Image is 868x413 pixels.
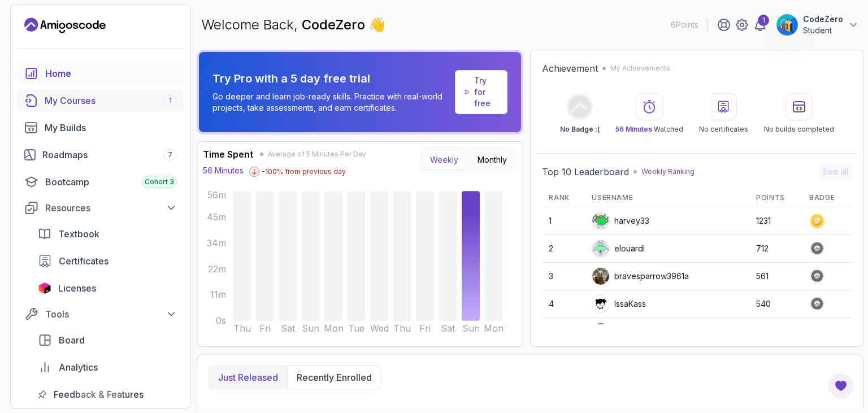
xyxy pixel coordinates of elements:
[542,318,585,346] td: 5
[216,316,226,327] tspan: 0s
[210,290,226,301] tspan: 11m
[749,189,802,207] th: Points
[592,212,649,230] div: harvey33
[45,175,177,189] div: Bootcamp
[420,323,431,334] tspan: Fri
[542,165,629,179] h2: Top 10 Leaderboard
[59,254,108,268] span: Certificates
[168,150,172,159] span: 7
[699,125,748,134] p: No certificates
[484,323,504,334] tspan: Mon
[560,125,600,134] p: No Badge :(
[209,366,287,389] button: Just released
[18,304,184,324] button: Tools
[542,263,585,290] td: 3
[31,250,184,272] a: certificates
[218,371,278,384] p: Just released
[819,164,852,180] button: See all
[145,177,174,186] span: Cohort 3
[474,75,498,109] a: Try for free
[54,388,144,401] span: Feedback & Features
[615,125,683,134] p: Watched
[208,264,226,275] tspan: 22m
[18,198,184,218] button: Resources
[45,94,177,107] div: My Courses
[803,14,843,25] p: CodeZero
[592,323,656,341] div: Apply5489
[169,96,172,105] span: 1
[764,125,834,134] p: No builds completed
[441,323,456,334] tspan: Sat
[776,14,859,36] button: user profile imageCodeZeroStudent
[262,167,346,176] p: -100 % from previous day
[592,323,609,340] img: user profile image
[749,263,802,290] td: 561
[38,282,51,294] img: jetbrains icon
[58,281,96,295] span: Licenses
[302,16,368,33] span: CodeZero
[758,15,769,26] div: 1
[45,201,177,215] div: Resources
[259,323,271,334] tspan: Fri
[455,70,507,114] a: Try for free
[827,372,854,399] button: Open Feedback Button
[31,223,184,245] a: textbook
[58,227,99,241] span: Textbook
[31,383,184,406] a: feedback
[542,207,585,235] td: 1
[749,290,802,318] td: 540
[207,190,226,201] tspan: 56m
[18,89,184,112] a: courses
[592,240,609,257] img: default monster avatar
[592,295,609,312] img: user profile image
[59,333,85,347] span: Board
[201,16,385,34] p: Welcome Back,
[302,323,319,334] tspan: Sun
[31,356,184,379] a: analytics
[542,189,585,207] th: Rank
[207,238,226,249] tspan: 34m
[592,295,646,313] div: IssaKass
[542,290,585,318] td: 4
[592,268,609,285] img: user profile image
[776,14,798,36] img: user profile image
[18,62,184,85] a: home
[393,323,411,334] tspan: Thu
[45,121,177,134] div: My Builds
[368,16,385,34] span: 👋
[45,67,177,80] div: Home
[542,235,585,263] td: 2
[592,267,689,285] div: bravesparrow3961a
[287,366,381,389] button: Recently enrolled
[585,189,749,207] th: Username
[31,329,184,351] a: board
[212,71,450,86] p: Try Pro with a 5 day free trial
[671,19,698,31] p: 6 Points
[470,150,514,169] button: Monthly
[42,148,177,162] div: Roadmaps
[24,16,106,34] a: Landing page
[207,212,226,223] tspan: 45m
[203,165,244,176] p: 56 Minutes
[212,91,450,114] p: Go deeper and learn job-ready skills. Practice with real-world projects, take assessments, and ea...
[615,125,652,133] span: 56 Minutes
[610,64,670,73] p: My Achievements
[59,360,98,374] span: Analytics
[542,62,598,75] h2: Achievement
[348,323,364,334] tspan: Tue
[802,189,852,207] th: Badge
[370,323,389,334] tspan: Wed
[233,323,251,334] tspan: Thu
[749,318,802,346] td: 422
[753,18,767,32] a: 1
[592,212,609,229] img: default monster avatar
[203,147,253,161] h3: Time Spent
[641,167,695,176] p: Weekly Ranking
[18,144,184,166] a: roadmaps
[423,150,466,169] button: Weekly
[749,207,802,235] td: 1231
[324,323,344,334] tspan: Mon
[31,277,184,299] a: licenses
[749,235,802,263] td: 712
